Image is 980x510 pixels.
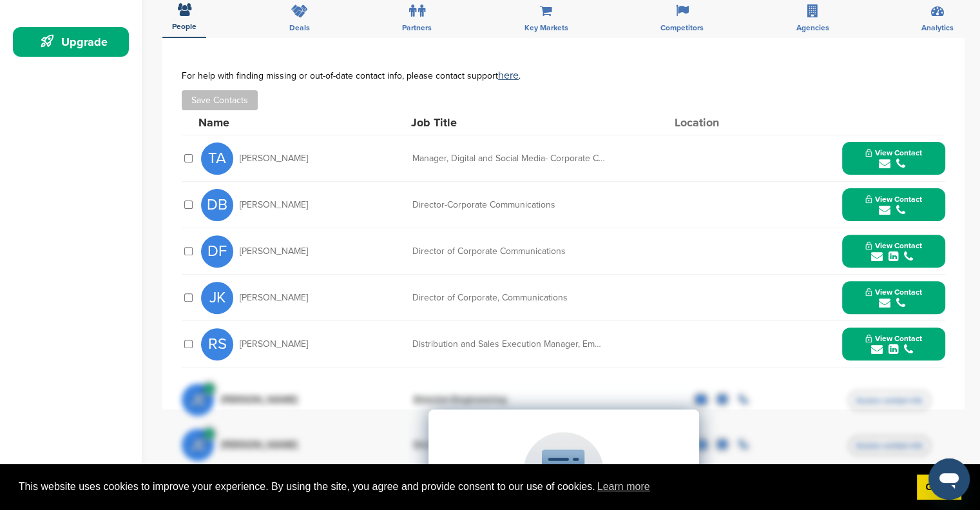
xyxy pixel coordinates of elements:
[865,195,922,204] span: View Contact
[201,142,233,175] span: TA
[865,288,922,297] span: View Contact
[19,30,129,54] div: Upgrade
[201,189,233,221] span: DB
[850,232,937,271] button: View Contact
[411,117,604,128] div: Job Title
[928,458,970,500] iframe: Button to launch messaging window
[865,334,922,343] span: View Contact
[240,340,308,349] span: [PERSON_NAME]
[172,23,197,30] span: People
[796,24,829,32] span: Agencies
[865,241,922,250] span: View Contact
[402,24,432,32] span: Partners
[865,148,922,157] span: View Contact
[850,139,937,178] button: View Contact
[182,90,258,110] button: Save Contacts
[19,477,907,496] span: This website uses cookies to improve your experience. By using the site, you agree and provide co...
[850,186,937,224] button: View Contact
[412,154,606,163] div: Manager, Digital and Social Media- Corporate Communications
[595,477,652,496] a: learn more about cookies
[917,475,961,500] a: dismiss cookie message
[675,117,771,128] div: Location
[240,247,308,256] span: [PERSON_NAME]
[13,27,129,57] a: Upgrade
[524,24,568,32] span: Key Markets
[412,247,606,256] div: Director of Corporate Communications
[660,24,704,32] span: Competitors
[240,154,308,163] span: [PERSON_NAME]
[412,293,606,302] div: Director of Corporate, Communications
[289,24,310,32] span: Deals
[201,328,233,360] span: RS
[850,279,937,317] button: View Contact
[240,201,308,210] span: [PERSON_NAME]
[921,24,954,32] span: Analytics
[201,235,233,268] span: DF
[850,325,937,364] button: View Contact
[412,340,606,349] div: Distribution and Sales Execution Manager, Emerging Devices, Resale and Partnerships
[240,293,308,302] span: [PERSON_NAME]
[498,69,519,82] a: here
[182,70,945,81] div: For help with finding missing or out-of-date contact info, please contact support .
[201,282,233,314] span: JK
[412,201,606,210] div: Director-Corporate Communications
[198,117,340,128] div: Name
